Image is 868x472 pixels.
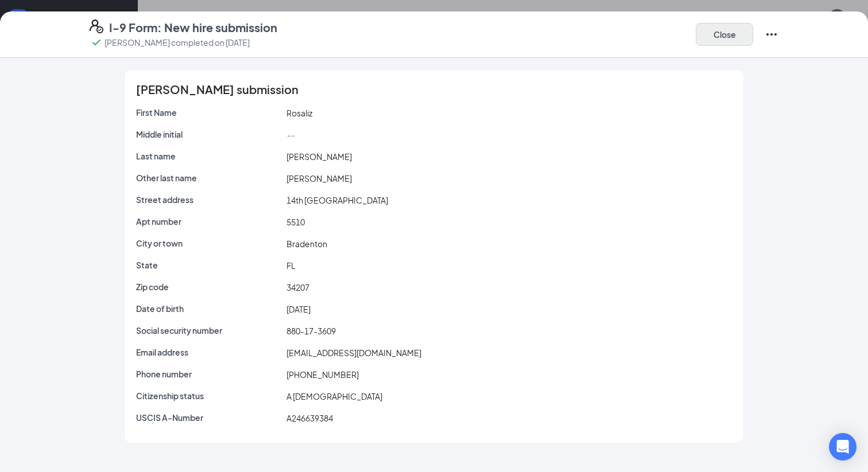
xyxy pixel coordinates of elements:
[136,303,282,314] p: Date of birth
[286,348,421,358] span: [EMAIL_ADDRESS][DOMAIN_NAME]
[136,368,282,380] p: Phone number
[286,130,294,140] span: --
[286,173,352,184] span: [PERSON_NAME]
[286,108,312,118] span: Rosaliz
[136,412,282,423] p: USCIS A-Number
[136,128,282,140] p: Middle initial
[286,369,359,380] span: [PHONE_NUMBER]
[286,282,309,292] span: 34207
[136,150,282,162] p: Last name
[765,28,778,41] svg: Ellipses
[136,281,282,292] p: Zip code
[286,151,352,162] span: [PERSON_NAME]
[286,260,295,271] span: FL
[104,37,250,48] p: [PERSON_NAME] completed on [DATE]
[136,172,282,184] p: Other last name
[136,107,282,118] p: First Name
[136,84,299,95] span: [PERSON_NAME] submission
[696,23,753,46] button: Close
[286,391,382,401] span: A [DEMOGRAPHIC_DATA]
[109,19,277,36] h4: I-9 Form: New hire submission
[286,195,388,205] span: 14th [GEOGRAPHIC_DATA]
[286,239,327,249] span: Bradenton
[136,216,282,227] p: Apt number
[136,390,282,401] p: Citizenship status
[90,19,103,33] svg: FormI9EVerifyIcon
[136,237,282,249] p: City or town
[286,413,333,423] span: A246639384
[136,325,282,336] p: Social security number
[136,194,282,205] p: Street address
[286,304,311,314] span: [DATE]
[286,326,336,336] span: 880-17-3609
[286,217,305,227] span: 5510
[136,346,282,358] p: Email address
[829,433,857,461] div: Open Intercom Messenger
[136,259,282,271] p: State
[90,36,103,49] svg: Checkmark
